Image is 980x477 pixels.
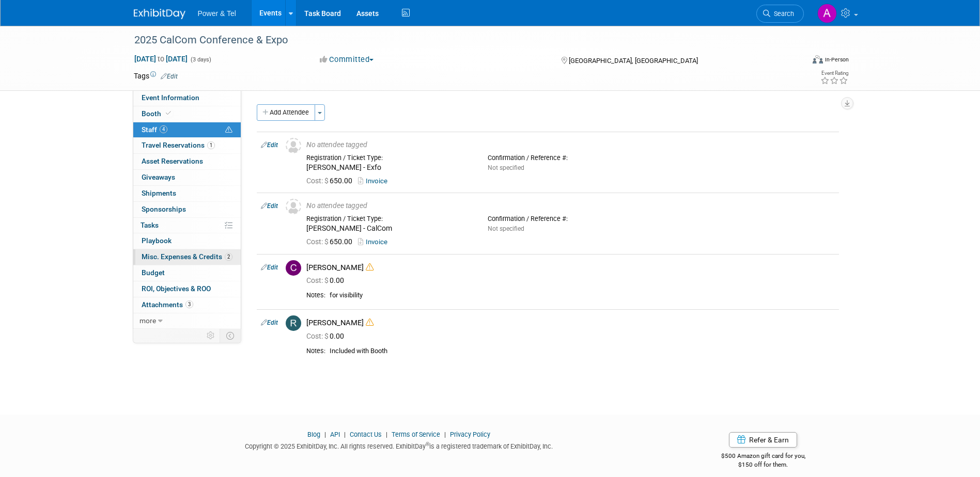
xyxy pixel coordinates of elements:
span: Shipments [142,189,176,197]
td: Personalize Event Tab Strip [202,329,220,342]
span: [DATE] [DATE] [134,54,188,63]
div: Event Format [743,54,849,69]
button: Committed [316,54,378,65]
span: more [139,316,156,325]
span: | [383,431,390,438]
span: (3 days) [190,56,211,63]
a: ROI, Objectives & ROO [133,281,241,297]
span: Cost: $ [306,237,330,246]
a: Edit [261,264,278,271]
span: Potential Scheduling Conflict -- at least one attendee is tagged in another overlapping event. [225,125,232,135]
span: | [442,431,448,438]
span: 2 [225,253,232,261]
span: 0.00 [306,332,348,340]
span: Event Information [142,93,199,102]
div: $500 Amazon gift card for you, [680,445,847,469]
a: Budget [133,265,241,281]
img: ExhibitDay [134,9,185,19]
div: Notes: [306,291,325,299]
td: Tags [134,71,178,81]
div: Event Rating [820,71,848,76]
span: Not specified [488,164,524,171]
a: API [330,431,340,438]
div: Confirmation / Reference #: [488,215,654,223]
a: Attachments3 [133,297,241,313]
span: Search [770,10,794,18]
span: Budget [142,268,165,277]
div: Confirmation / Reference #: [488,154,654,162]
span: ROI, Objectives & ROO [142,284,211,293]
div: Copyright © 2025 ExhibitDay, Inc. All rights reserved. ExhibitDay is a registered trademark of Ex... [134,439,665,451]
i: Double-book Warning! [366,319,374,326]
div: Registration / Ticket Type: [306,215,472,223]
span: Attachments [142,300,193,309]
img: R.jpg [286,315,301,331]
a: Search [756,5,804,23]
span: Not specified [488,225,524,232]
td: Toggle Event Tabs [220,329,241,342]
div: [PERSON_NAME] - CalCom [306,224,472,233]
div: [PERSON_NAME] [306,318,835,328]
a: Misc. Expenses & Credits2 [133,249,241,265]
sup: ® [426,441,429,447]
img: Format-Inperson.png [813,55,823,63]
div: No attendee tagged [306,140,835,150]
button: Add Attendee [257,104,315,121]
a: Booth [133,106,241,122]
a: Privacy Policy [450,431,490,438]
span: 1 [207,141,215,149]
div: Included with Booth [330,347,835,356]
span: Staff [142,125,167,134]
span: Travel Reservations [142,141,215,149]
span: Asset Reservations [142,157,203,165]
a: more [133,313,241,329]
a: Event Information [133,90,241,106]
a: Blog [307,431,320,438]
span: to [156,55,166,63]
i: Booth reservation complete [166,110,171,116]
span: Misc. Expenses & Credits [142,252,232,261]
div: $150 off for them. [680,460,847,469]
span: 650.00 [306,237,356,246]
a: Sponsorships [133,202,241,217]
a: Edit [161,73,178,80]
a: Edit [261,319,278,326]
div: Registration / Ticket Type: [306,154,472,162]
span: Cost: $ [306,276,330,284]
span: 0.00 [306,276,348,284]
span: 650.00 [306,177,356,185]
a: Contact Us [350,431,382,438]
a: Asset Reservations [133,154,241,169]
a: Shipments [133,186,241,201]
a: Invoice [358,177,392,185]
span: 3 [185,300,193,308]
span: Sponsorships [142,205,186,213]
a: Playbook [133,233,241,249]
span: Power & Tel [198,9,236,18]
span: | [322,431,329,438]
span: 4 [160,125,167,133]
a: Giveaways [133,170,241,185]
img: Alina Dorion [817,4,837,23]
span: Playbook [142,236,172,245]
div: Notes: [306,347,325,355]
img: Unassigned-User-Icon.png [286,199,301,214]
img: C.jpg [286,260,301,276]
a: Edit [261,141,278,149]
a: Terms of Service [392,431,440,438]
a: Staff4 [133,122,241,138]
div: 2025 CalCom Conference & Expo [131,31,788,50]
span: Booth [142,109,173,118]
span: Giveaways [142,173,175,181]
a: Invoice [358,238,392,246]
span: Tasks [141,221,159,229]
img: Unassigned-User-Icon.png [286,138,301,153]
span: | [341,431,348,438]
div: for visibility [330,291,835,300]
div: In-Person [825,56,849,63]
i: Double-book Warning! [366,263,374,271]
div: [PERSON_NAME] [306,263,835,273]
a: Tasks [133,218,241,233]
a: Edit [261,202,278,210]
div: No attendee tagged [306,201,835,211]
